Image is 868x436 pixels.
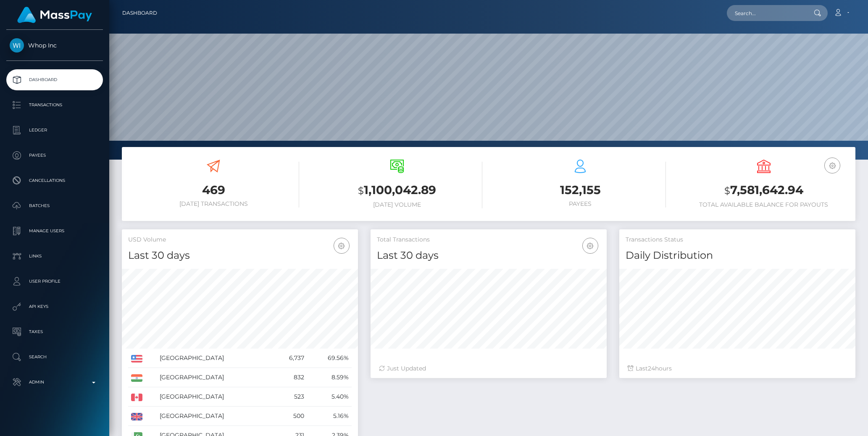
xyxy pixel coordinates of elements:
h5: Transactions Status [626,236,849,244]
a: Dashboard [6,69,103,90]
h5: Total Transactions [377,236,600,244]
a: Links [6,246,103,267]
a: Manage Users [6,221,103,242]
h3: 1,100,042.89 [312,182,483,199]
td: 6,737 [273,349,308,368]
img: Whop Inc [10,38,24,53]
td: 69.56% [307,349,352,368]
small: $ [358,185,364,197]
img: GB.png [131,413,142,420]
p: Cancellations [10,174,100,187]
p: Admin [10,376,100,389]
h4: Last 30 days [377,248,600,263]
a: Transactions [6,95,103,116]
a: Admin [6,372,103,393]
div: Just Updated [379,364,598,373]
p: User Profile [10,275,100,288]
h3: 469 [128,182,299,198]
p: Payees [10,149,100,162]
img: IN.png [131,374,142,382]
p: Taxes [10,326,100,338]
td: 832 [273,368,308,387]
td: 500 [273,407,308,426]
small: $ [724,185,730,197]
a: Ledger [6,120,103,141]
td: [GEOGRAPHIC_DATA] [157,349,273,368]
a: Taxes [6,321,103,342]
p: Dashboard [10,74,100,86]
p: Manage Users [10,225,100,237]
h3: 7,581,642.94 [679,182,850,199]
a: User Profile [6,271,103,292]
h6: Total Available Balance for Payouts [679,201,850,208]
td: 8.59% [307,368,352,387]
td: [GEOGRAPHIC_DATA] [157,407,273,426]
p: Batches [10,200,100,212]
div: Last hours [628,364,847,373]
h6: Payees [495,200,666,207]
p: Transactions [10,99,100,111]
a: Batches [6,195,103,216]
a: Payees [6,145,103,166]
td: 5.40% [307,387,352,407]
h3: 152,155 [495,182,666,198]
p: API Keys [10,300,100,313]
a: Cancellations [6,170,103,191]
a: Dashboard [122,4,157,22]
p: Ledger [10,124,100,137]
span: 24 [648,365,655,372]
img: CA.png [131,394,142,401]
td: [GEOGRAPHIC_DATA] [157,387,273,407]
a: API Keys [6,296,103,317]
h6: [DATE] Transactions [128,200,299,207]
h4: Last 30 days [128,248,352,263]
h6: [DATE] Volume [312,201,483,208]
td: [GEOGRAPHIC_DATA] [157,368,273,387]
a: Search [6,347,103,368]
h4: Daily Distribution [626,248,849,263]
img: US.png [131,355,142,362]
p: Links [10,250,100,263]
input: Search... [727,5,806,21]
span: Whop Inc [6,42,103,49]
p: Search [10,351,100,363]
h5: USD Volume [128,236,352,244]
img: MassPay Logo [17,7,92,23]
td: 523 [273,387,308,407]
td: 5.16% [307,407,352,426]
